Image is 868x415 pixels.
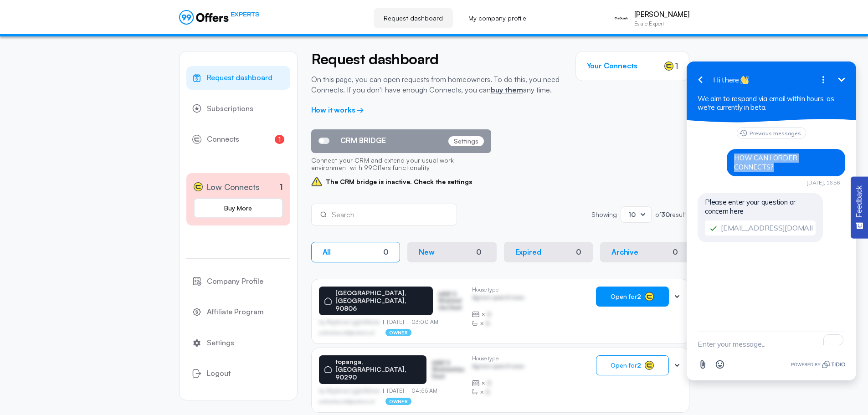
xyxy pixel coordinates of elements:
[673,248,678,256] div: 0
[487,310,491,319] span: B
[611,248,638,256] p: Archive
[323,248,331,256] p: All
[311,74,562,95] p: On this page, you can open requests from homeowners. To do this, you need Connects. If you don't ...
[231,10,260,19] span: EXPERTS
[385,398,411,405] p: owner
[319,388,384,394] p: by Afgdsrwe Ljgjkdfsbvas
[311,51,562,67] h2: Request dashboard
[335,358,421,381] p: topanga, [GEOGRAPHIC_DATA], 90290
[408,388,437,394] p: 04:55 AM
[408,319,438,325] p: 03:00 AM
[186,270,290,293] a: Company Profile
[419,248,435,256] p: New
[207,133,239,145] span: Connects
[628,210,636,218] span: 10
[634,10,689,19] p: [PERSON_NAME]
[335,289,427,312] p: [GEOGRAPHIC_DATA], [GEOGRAPHIC_DATA], 90806
[611,293,641,300] span: Open for
[675,61,678,72] span: 1
[611,362,641,369] span: Open for
[311,242,401,262] button: All0
[591,211,617,218] p: Showing
[383,388,408,394] p: [DATE]
[472,363,524,372] p: Agrwsv qwervf oiuns
[275,135,284,144] span: 1
[319,330,375,335] p: asdfasdfasasfd@asdfasd.asf
[634,21,689,26] p: Estate Expert
[596,355,669,375] button: Open for2
[206,180,260,194] span: Low Connects
[319,399,375,404] p: asdfasdfasasfd@asdfasd.asf
[855,185,863,217] span: Feedback
[587,61,637,70] h3: Your Connects
[661,210,670,218] strong: 30
[207,368,231,379] span: Logout
[472,287,524,293] p: House type
[340,136,386,145] span: CRM BRIDGE
[279,181,283,193] p: 1
[472,319,524,328] div: ×
[486,388,490,397] span: B
[491,85,523,94] a: buy them
[186,300,290,324] a: Affiliate Program
[458,8,536,28] a: My company profile
[207,103,253,115] span: Subscriptions
[472,294,524,303] p: Agrwsv qwervf oiuns
[207,72,272,84] span: Request dashboard
[487,379,491,388] span: B
[186,66,290,90] a: Request dashboard
[374,8,453,28] a: Request dashboard
[472,355,524,362] p: House type
[179,10,260,25] a: EXPERTS
[576,248,581,256] div: 0
[448,136,484,146] p: Settings
[407,242,497,262] button: New0
[311,105,365,114] a: How it works →
[472,310,524,319] div: ×
[207,306,264,318] span: Affiliate Program
[438,291,465,311] p: ASDF S Sfasfdasfdas Dasd
[637,292,641,300] strong: 2
[207,276,263,287] span: Company Profile
[600,242,689,262] button: Archive0
[194,198,283,218] a: Buy More
[207,337,234,349] span: Settings
[596,287,669,307] button: Open for2
[515,248,541,256] p: Expired
[383,319,408,325] p: [DATE]
[472,388,524,397] div: ×
[472,379,524,388] div: ×
[186,128,290,151] a: Connects1
[851,176,868,238] button: Feedback - Show survey
[186,97,290,121] a: Subscriptions
[186,362,290,385] button: Logout
[504,242,593,262] button: Expired0
[655,211,689,218] p: of results
[612,9,631,27] img: Ed Alvarez
[486,319,490,328] span: B
[186,331,290,355] a: Settings
[473,247,485,257] div: 0
[311,153,491,177] p: Connect your CRM and extend your usual work environment with 99Offers functionality
[383,248,389,256] div: 0
[385,329,411,336] p: owner
[432,360,465,379] p: ASDF S Sfasfdasfdas Dasd
[675,52,868,392] iframe: To enrich screen reader interactions, please activate Accessibility in Grammarly extension settings
[311,176,491,187] span: The CRM bridge is inactive. Check the settings
[319,319,384,325] p: by Afgdsrwe Ljgjkdfsbvas
[637,361,641,369] strong: 2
